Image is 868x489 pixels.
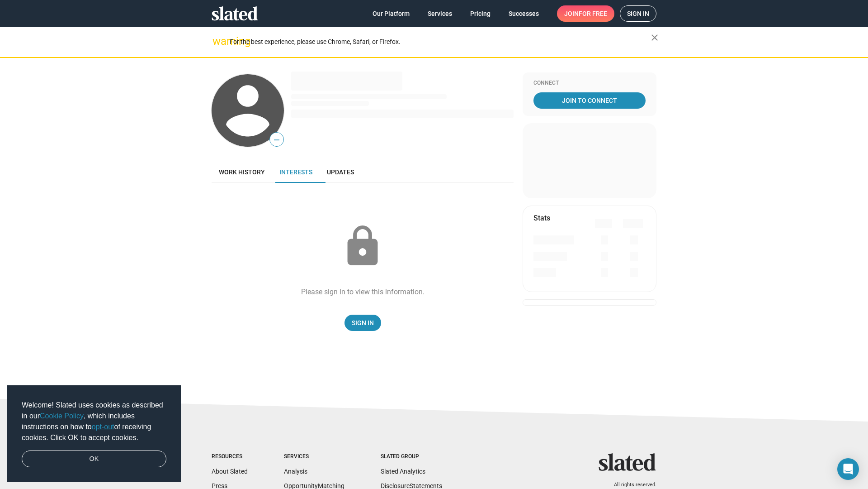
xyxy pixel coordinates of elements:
a: About Slated [212,468,248,475]
a: dismiss cookie message [22,451,166,468]
span: Welcome! Slated uses cookies as described in our , which includes instructions on how to of recei... [22,400,166,443]
a: Cookie Policy [40,412,84,420]
span: Join [564,5,607,22]
div: Slated Group [381,453,442,460]
span: Work history [219,168,265,176]
a: Sign In [344,315,381,331]
mat-icon: lock [340,224,385,269]
a: opt-out [92,423,114,431]
a: Services [420,5,459,22]
div: Connect [533,80,646,87]
span: Sign in [627,6,649,21]
div: For the best experience, please use Chrome, Safari, or Firefox. [230,36,651,48]
a: Slated Analytics [381,468,425,475]
a: Our Platform [365,5,417,22]
a: Successes [501,5,546,22]
a: Sign in [620,5,656,22]
span: — [270,134,283,146]
div: Services [284,453,344,460]
div: Open Intercom Messenger [837,458,859,480]
a: Updates [320,161,361,183]
span: Join To Connect [535,92,644,109]
a: Joinfor free [557,5,614,22]
a: Interests [272,161,320,183]
mat-icon: warning [212,36,223,47]
span: Our Platform [373,5,410,22]
div: cookieconsent [7,385,181,482]
a: Work history [212,161,272,183]
mat-card-title: Stats [533,213,550,223]
a: Join To Connect [533,92,646,109]
span: for free [579,5,607,22]
div: Resources [212,453,248,460]
span: Interests [279,168,312,176]
a: Pricing [463,5,498,22]
span: Updates [327,168,354,176]
a: Analysis [284,468,307,475]
span: Sign In [352,315,374,331]
mat-icon: close [649,32,660,43]
span: Services [428,5,452,22]
span: Successes [509,5,539,22]
div: Please sign in to view this information. [301,287,425,297]
span: Pricing [470,5,491,22]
